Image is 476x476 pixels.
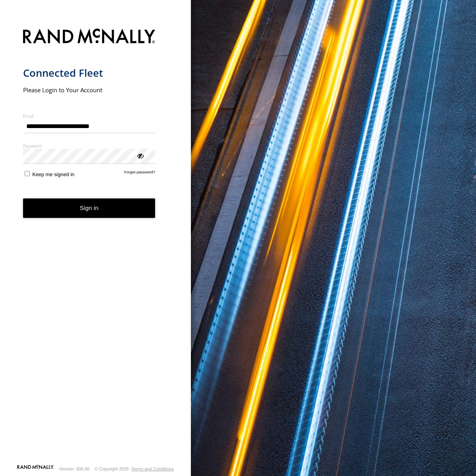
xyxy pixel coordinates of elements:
[124,170,155,177] a: Forgot password?
[132,466,174,471] a: Terms and Conditions
[136,152,144,159] div: ViewPassword
[23,113,155,119] label: Email
[23,66,155,80] h1: Connected Fleet
[23,143,155,149] label: Password
[23,86,155,94] h2: Please Login to Your Account
[32,171,74,177] span: Keep me signed in
[23,24,168,464] form: main
[59,466,89,471] div: Version: 306.00
[25,171,30,176] input: Keep me signed in
[23,198,155,218] button: Sign in
[17,465,54,473] a: Visit our Website
[23,27,155,47] img: Rand McNally
[95,466,174,471] div: © Copyright 2025 -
